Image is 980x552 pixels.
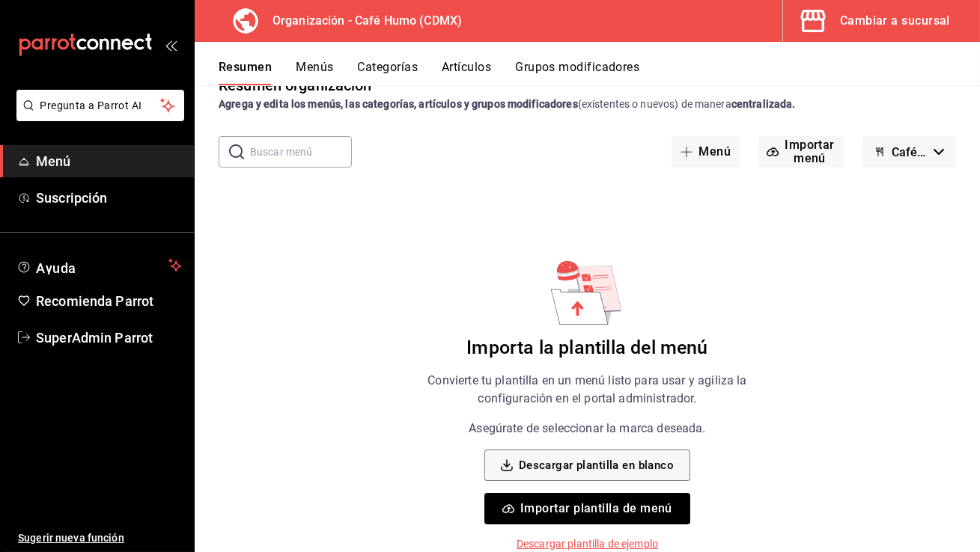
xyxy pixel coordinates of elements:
[672,136,740,168] button: Menú
[358,60,419,85] button: Categorías
[442,60,491,85] button: Artículos
[484,450,690,481] button: Descargar plantilla en blanco
[296,60,333,85] button: Menús
[36,257,162,275] span: Ayuda
[219,60,272,85] button: Resumen
[469,420,705,438] p: Asegúrate de seleccionar la marca deseada.
[261,12,462,30] h3: Organización - Café Humo (CDMX)
[10,108,184,124] a: Pregunta a Parrot AI
[36,188,182,208] span: Suscripción
[399,372,776,408] p: Convierte tu plantilla en un menú listo para usar y agiliza la configuración en el portal adminis...
[515,60,639,85] button: Grupos modificadores
[219,96,956,112] div: (existentes o nuevos) de manera
[219,98,578,110] strong: Agrega y edita los menús, las categorías, artículos y grupos modificadores
[892,145,928,159] span: Café Humo - Borrador
[466,337,707,360] h6: Importa la plantilla del menú
[40,98,161,114] span: Pregunta a Parrot AI
[219,60,980,85] div: navigation tabs
[18,530,182,546] span: Sugerir nueva función
[758,136,844,168] button: Importar menú
[36,328,182,348] span: SuperAdmin Parrot
[36,151,182,171] span: Menú
[731,98,796,110] strong: centralizada.
[16,90,184,121] button: Pregunta a Parrot AI
[484,493,690,524] button: Importar plantilla de menú
[250,137,352,167] input: Buscar menú
[840,10,950,31] div: Cambiar a sucursal
[36,291,182,311] span: Recomienda Parrot
[165,39,177,51] button: open_drawer_menu
[517,536,658,552] p: Descargar plantilla de ejemplo
[862,136,956,168] button: Café Humo - Borrador
[219,74,372,96] div: Resumen organización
